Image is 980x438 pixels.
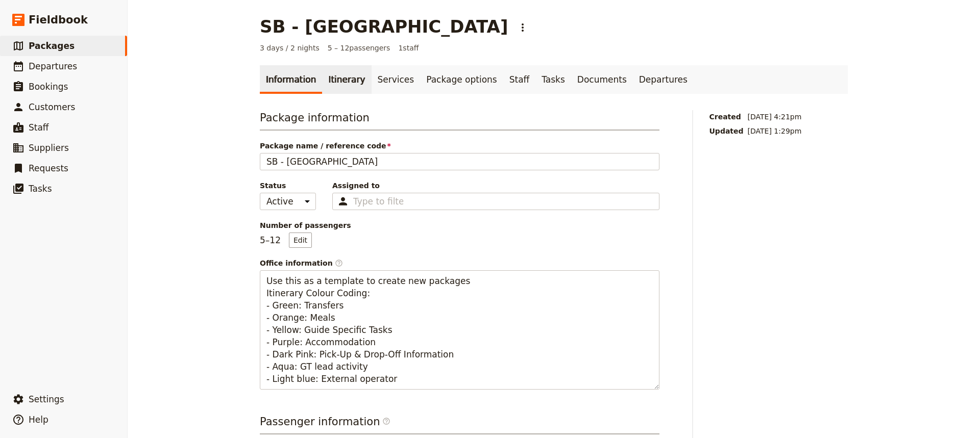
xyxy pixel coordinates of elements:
span: Assigned to [332,181,659,191]
span: Package name / reference code [260,141,659,151]
span: [DATE] 4:21pm [748,112,802,122]
textarea: Office information​ [260,270,659,390]
p: 5 – 12 [260,233,312,248]
input: Package name / reference code [260,153,659,170]
a: Staff [503,65,536,94]
span: Settings [29,394,64,404]
span: Updated [709,126,744,136]
span: Customers [29,102,75,112]
a: Departures [633,65,694,94]
span: Created [709,112,744,122]
span: 1 staff [398,43,419,53]
span: ​ [382,417,390,425]
span: ​ [382,417,390,429]
span: Office information [260,258,659,268]
span: Staff [29,122,49,133]
span: Requests [29,163,68,173]
button: Actions [514,19,531,36]
span: 3 days / 2 nights [260,43,320,53]
a: Documents [571,65,633,94]
span: 5 – 12 passengers [328,43,390,53]
span: [DATE] 1:29pm [748,126,802,136]
a: Information [260,65,322,94]
span: Number of passengers [260,220,659,230]
span: Tasks [29,184,52,194]
a: Package options [420,65,503,94]
button: Number of passengers5–12 [289,233,312,248]
a: Tasks [535,65,571,94]
h3: Passenger information [260,414,659,434]
span: Help [29,415,48,425]
span: ​ [335,259,343,267]
h1: SB - [GEOGRAPHIC_DATA] [260,16,508,37]
span: Packages [29,41,75,51]
span: Status [260,181,316,191]
a: Services [372,65,421,94]
span: Suppliers [29,143,69,153]
span: Fieldbook [29,12,88,28]
select: Status [260,193,316,210]
span: Departures [29,61,77,71]
span: Bookings [29,82,68,92]
a: Itinerary [322,65,371,94]
input: Assigned to [353,195,403,208]
h3: Package information [260,110,659,131]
